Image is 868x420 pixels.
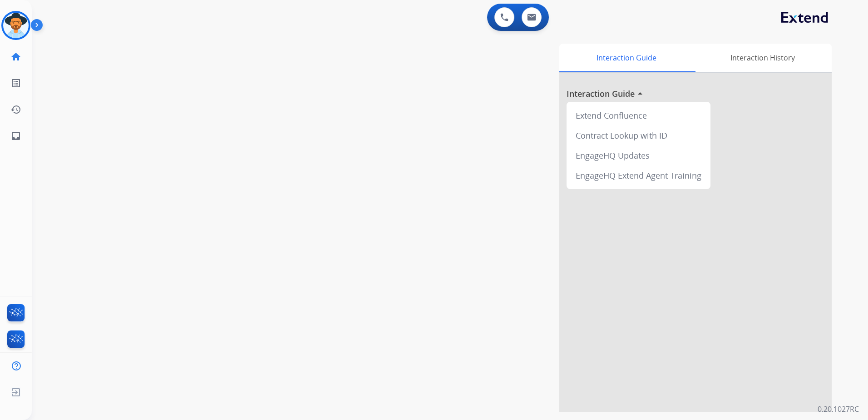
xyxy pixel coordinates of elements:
mat-icon: history [10,104,21,115]
div: Interaction History [693,44,832,72]
div: Extend Confluence [570,105,707,125]
p: 0.20.1027RC [818,404,859,415]
div: EngageHQ Updates [570,145,707,165]
div: EngageHQ Extend Agent Training [570,165,707,185]
mat-icon: inbox [10,130,21,141]
div: Contract Lookup with ID [570,125,707,145]
img: avatar [3,13,29,38]
div: Interaction Guide [559,44,693,72]
mat-icon: home [10,51,21,62]
mat-icon: list_alt [10,78,21,89]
